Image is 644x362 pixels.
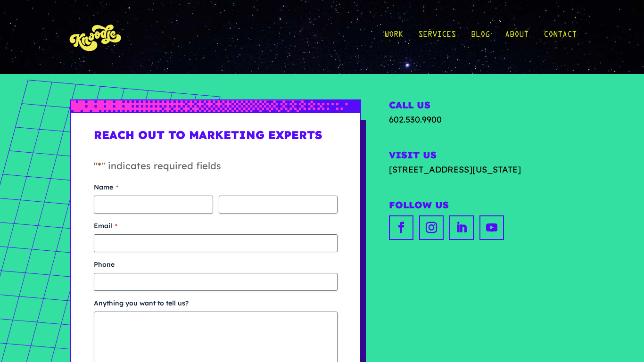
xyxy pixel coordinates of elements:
[471,15,490,59] a: Blog
[94,159,338,182] p: " " indicates required fields
[479,215,504,240] a: youtube
[71,100,360,112] img: px-grad-blue-short.svg
[505,15,528,59] a: About
[94,298,338,308] label: Anything you want to tell us?
[389,149,574,163] h2: Visit Us
[94,221,338,230] label: Email
[449,215,474,240] a: linkedin
[418,15,456,59] a: Services
[419,215,444,240] a: instagram
[544,15,577,59] a: Contact
[389,99,574,113] h2: Call Us
[389,163,574,176] a: [STREET_ADDRESS][US_STATE]
[389,199,574,213] h2: Follow Us
[384,15,403,59] a: Work
[94,182,118,192] legend: Name
[94,128,338,149] h1: Reach Out to Marketing Experts
[389,114,442,125] a: 602.530.9900
[389,215,413,240] a: facebook
[67,15,124,59] img: KnoLogo(yellow)
[94,260,338,269] label: Phone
